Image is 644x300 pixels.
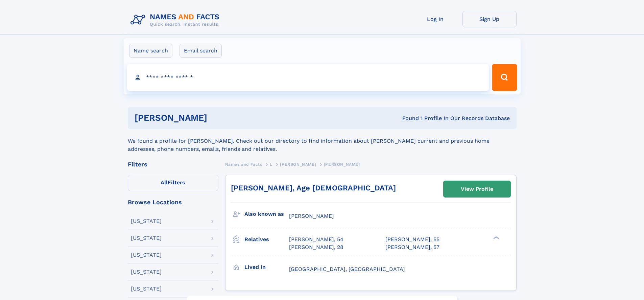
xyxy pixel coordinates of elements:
[231,184,396,192] a: [PERSON_NAME], Age [DEMOGRAPHIC_DATA]
[135,114,305,122] h1: [PERSON_NAME]
[289,236,343,243] a: [PERSON_NAME], 54
[408,11,462,27] a: Log In
[270,160,272,168] a: L
[492,64,517,91] button: Search Button
[289,213,334,219] span: [PERSON_NAME]
[161,179,168,186] span: All
[127,64,489,91] input: search input
[385,244,439,251] a: [PERSON_NAME], 57
[385,236,439,243] a: [PERSON_NAME], 55
[128,175,218,191] label: Filters
[128,11,225,29] img: Logo Names and Facts
[492,236,500,240] div: ❯
[131,235,162,241] div: [US_STATE]
[128,199,218,205] div: Browse Locations
[244,208,289,220] h3: Also known as
[462,11,517,27] a: Sign Up
[131,252,162,258] div: [US_STATE]
[324,162,360,167] span: [PERSON_NAME]
[461,181,493,197] div: View Profile
[244,261,289,273] h3: Lived in
[280,160,316,168] a: [PERSON_NAME]
[305,115,510,122] div: Found 1 Profile In Our Records Database
[289,266,405,272] span: [GEOGRAPHIC_DATA], [GEOGRAPHIC_DATA]
[225,160,262,168] a: Names and Facts
[129,44,172,58] label: Name search
[131,218,162,224] div: [US_STATE]
[280,162,316,167] span: [PERSON_NAME]
[128,129,517,153] div: We found a profile for [PERSON_NAME]. Check out our directory to find information about [PERSON_N...
[270,162,272,167] span: L
[444,181,510,197] a: View Profile
[289,244,343,251] a: [PERSON_NAME], 28
[131,286,162,292] div: [US_STATE]
[128,161,218,167] div: Filters
[244,234,289,245] h3: Relatives
[180,44,222,58] label: Email search
[131,269,162,275] div: [US_STATE]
